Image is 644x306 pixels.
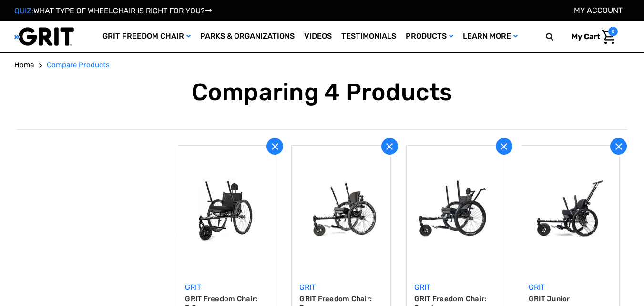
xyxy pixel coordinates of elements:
[185,283,201,292] a: GRIT
[529,295,612,303] a: GRIT Junior
[179,178,274,242] img: GRIT Freedom Chair: 3.0
[522,147,618,273] a: GRIT Junior
[602,30,615,44] img: Cart
[47,60,110,71] a: Compare Products
[195,21,299,52] a: Parks & Organizations
[14,6,33,15] span: QUIZ:
[572,32,600,41] span: My Cart
[14,78,630,106] h1: Comparing 4 Products
[574,6,623,15] a: Account
[14,60,34,71] a: Home
[401,21,458,52] a: Products
[98,21,195,52] a: GRIT Freedom Chair
[299,21,337,52] a: Videos
[14,6,212,15] a: QUIZ:WHAT TYPE OF WHEELCHAIR IS RIGHT FOR YOU?
[414,283,430,292] a: GRIT
[299,283,316,292] a: GRIT
[458,21,522,52] a: Learn More
[550,27,564,47] input: Search
[179,147,274,273] a: GRIT Freedom Chair: 3.0
[14,60,630,71] nav: Breadcrumb
[293,147,388,273] a: GRIT Freedom Chair: Pro
[408,147,503,273] a: GRIT Freedom Chair: Spartan
[337,21,401,52] a: Testimonials
[408,178,503,242] img: GRIT Freedom Chair: Spartan
[564,27,618,47] a: Cart with 0 items
[14,27,74,46] img: GRIT All-Terrain Wheelchair and Mobility Equipment
[522,178,618,242] img: GRIT Junior: GRIT Freedom Chair all terrain wheelchair engineered specifically for kids
[608,27,618,36] span: 0
[47,61,110,69] span: Compare Products
[293,178,388,242] img: GRIT Freedom Chair Pro: the Pro model shown including contoured Invacare Matrx seatback, Spinergy...
[529,283,545,292] a: GRIT
[14,61,34,69] span: Home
